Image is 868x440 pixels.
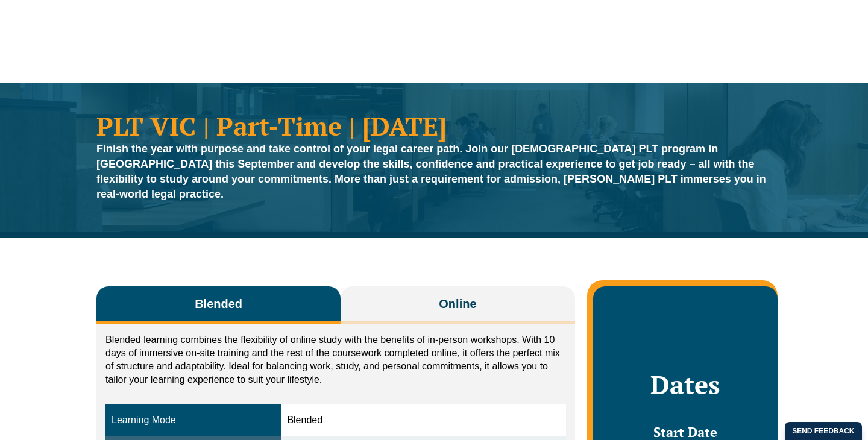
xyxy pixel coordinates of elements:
div: Blended [287,413,559,427]
span: Blended [195,295,242,312]
h1: PLT VIC | Part-Time | [DATE] [96,113,772,139]
p: Blended learning combines the flexibility of online study with the benefits of in-person workshop... [105,333,566,386]
div: Learning Mode [112,413,275,427]
span: Online [439,295,476,312]
strong: Finish the year with purpose and take control of your legal career path. Join our [DEMOGRAPHIC_DA... [96,143,766,200]
h2: Dates [605,369,766,400]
